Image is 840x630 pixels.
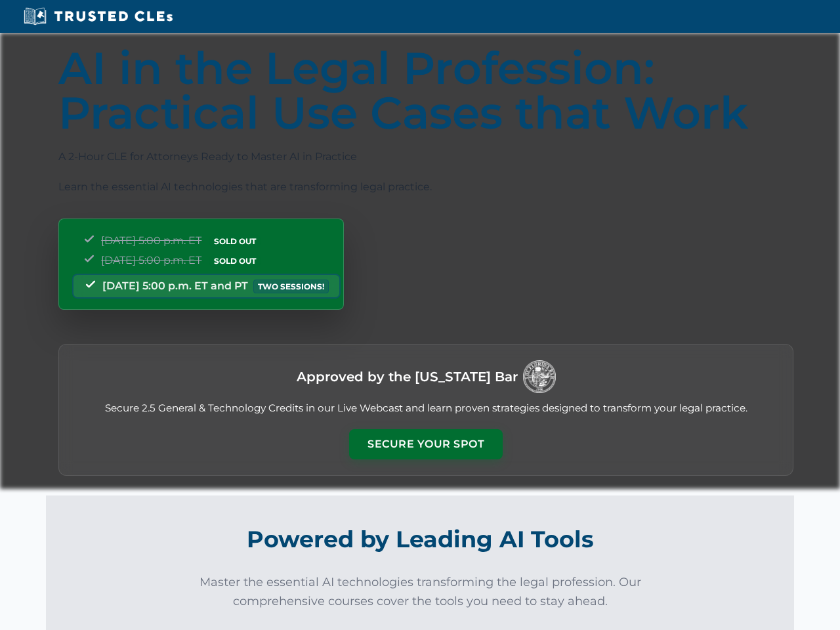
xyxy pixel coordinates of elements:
span: SOLD OUT [209,254,261,268]
h3: Approved by the [US_STATE] Bar [297,365,518,388]
p: Learn the essential AI technologies that are transforming legal practice. [58,178,793,196]
h1: AI in the Legal Profession: Practical Use Cases that Work [58,46,793,135]
p: Secure 2.5 General & Technology Credits in our Live Webcast and learn proven strategies designed ... [75,401,777,416]
span: [DATE] 5:00 p.m. ET [101,234,201,247]
img: Trusted CLEs [20,7,177,26]
span: [DATE] 5:00 p.m. ET [101,254,201,266]
p: A 2-Hour CLE for Attorneys Ready to Master AI in Practice [58,148,793,165]
h2: Powered by Leading AI Tools [56,516,784,562]
p: Master the essential AI technologies transforming the legal profession. Our comprehensive courses... [190,573,650,611]
span: SOLD OUT [209,234,261,248]
img: Logo [523,360,556,393]
button: Secure Your Spot [349,429,503,459]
